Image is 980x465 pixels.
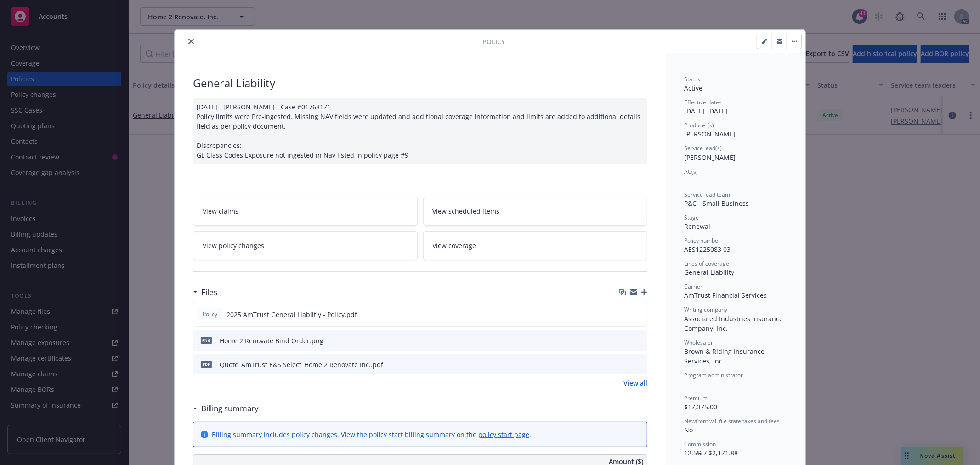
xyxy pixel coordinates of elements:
div: General Liability [193,75,647,91]
div: General Liability [684,267,787,277]
span: View claims [203,206,238,216]
button: close [186,36,197,47]
span: Wholesaler [684,339,713,346]
span: Policy [482,37,505,46]
div: Files [193,286,217,298]
span: Program administrator [684,371,743,379]
a: View coverage [423,231,648,260]
span: Brown & Riding Insurance Services, Inc. [684,347,766,365]
span: AES1225083 03 [684,245,731,254]
span: View policy changes [203,241,264,250]
button: download file [621,360,628,369]
button: preview file [635,360,644,369]
span: - [684,380,686,388]
div: Home 2 Renovate Bind Order.png [220,336,323,346]
span: png [201,337,212,344]
span: Renewal [684,222,710,231]
span: pdf [201,361,212,368]
span: [PERSON_NAME] [684,130,736,138]
div: Quote_AmTrust E&S Select_Home 2 Renovate Inc..pdf [220,360,383,369]
span: Commission [684,440,716,448]
span: 12.5% / $2,171.88 [684,448,738,457]
a: View policy changes [193,231,418,260]
span: Active [684,84,702,92]
button: download file [621,336,628,346]
button: download file [620,310,628,319]
span: View coverage [433,241,476,250]
span: Lines of coverage [684,260,729,267]
div: [DATE] - [PERSON_NAME] - Case #01768171 Policy limits were Pre-ingested. Missing NAV fields were ... [193,98,647,164]
h3: Billing summary [201,403,259,414]
span: Policy number [684,237,720,244]
button: preview file [635,310,643,319]
span: Premium [684,394,708,402]
span: Stage [684,214,699,221]
span: Service lead(s) [684,144,722,152]
a: View claims [193,197,418,226]
div: Billing summary [193,403,259,414]
span: No [684,425,693,434]
span: View scheduled items [433,206,500,216]
span: Service lead team [684,191,730,198]
h3: Files [201,286,217,298]
span: [PERSON_NAME] [684,153,736,162]
span: AC(s) [684,168,698,176]
div: [DATE] - [DATE] [684,98,787,116]
span: Newfront will file state taxes and fees [684,417,780,425]
span: Status [684,75,700,83]
span: Producer(s) [684,121,714,129]
span: P&C - Small Business [684,199,749,208]
span: AmTrust Financial Services [684,291,767,300]
span: Associated Industries Insurance Company, Inc. [684,314,785,333]
span: $17,375.00 [684,403,717,411]
span: Carrier [684,283,702,290]
span: - [684,176,686,185]
span: 2025 AmTrust General Liabiltiy - Policy.pdf [227,310,357,319]
a: View all [623,378,647,388]
div: Billing summary includes policy changes. View the policy start billing summary on the . [212,430,531,439]
span: Writing company [684,306,727,313]
button: preview file [635,336,644,346]
a: View scheduled items [423,197,648,226]
span: Policy [201,310,219,318]
span: Effective dates [684,98,722,106]
a: policy start page [478,430,529,439]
